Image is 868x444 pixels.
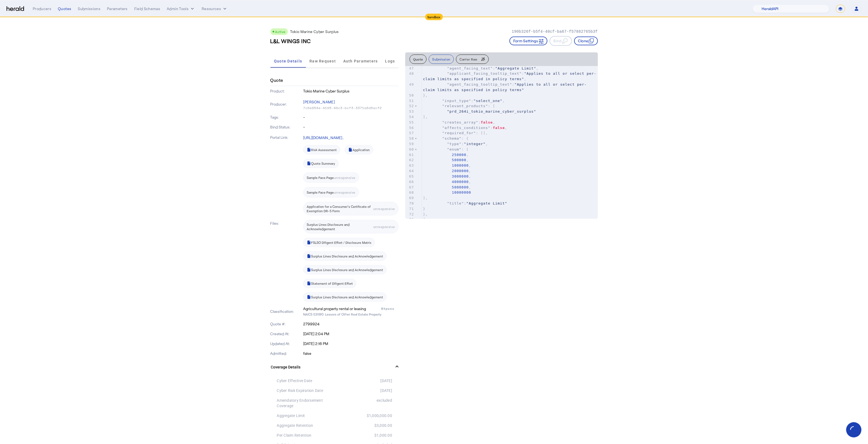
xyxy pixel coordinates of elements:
[429,55,454,64] button: Submission
[464,142,485,146] span: "integer"
[405,168,415,174] div: 64
[442,126,491,130] span: "affects_conditions"
[303,159,339,168] a: Quote Summary
[303,279,356,288] a: Statement of Diligent Effort
[423,158,469,162] span: ,
[423,147,469,151] span: : [
[277,398,335,409] div: Amendatory Endorsement Coverage
[303,306,366,311] div: Agricultural property rental or leasing
[303,341,399,346] p: [DATE] 2:16 PM
[405,120,415,125] div: 55
[423,153,469,157] span: ,
[447,201,464,205] span: "title"
[423,196,428,200] span: ],
[335,433,392,438] div: $1,000.00
[423,174,471,178] span: ,
[423,66,539,70] span: : ,
[277,433,335,438] div: Per Claim Retention
[423,180,471,184] span: ,
[460,58,477,61] span: Carrier Raw
[381,306,399,311] div: 6tpvxv
[442,131,476,135] span: "required_for"
[405,130,415,136] div: 57
[452,174,469,178] span: 3000000
[290,29,339,34] p: Tokio Marine Cyber Surplus
[405,157,415,163] div: 62
[493,126,505,130] span: false
[405,93,415,98] div: 50
[270,358,399,376] mat-expansion-panel-header: Coverage Details
[423,126,507,130] span: : ,
[202,6,228,11] button: Resources dropdown menu
[405,217,415,222] div: 73
[303,292,387,302] a: Surplus Lines Disclosure and Acknowledgement
[303,98,399,106] p: [PERSON_NAME]
[405,71,415,76] div: 48
[7,6,24,11] img: Herald Logo
[277,423,335,428] div: Aggregate Retention
[107,6,128,11] div: Parameters
[270,88,302,94] p: Product:
[423,99,505,103] span: : ,
[423,212,428,216] span: },
[343,59,378,63] span: Auth Parameters
[423,201,507,205] span: :
[405,174,415,179] div: 65
[167,6,195,11] button: internal dropdown menu
[447,109,536,113] span: "prd_264i_tokio_marine_cyber_surplus"
[78,6,100,11] div: Submissions
[423,131,488,135] span: : [],
[335,413,392,418] div: $1,000,000.00
[303,106,399,110] p: 7c6e854e-4105-46c3-bcf3-3371a6d5acf2
[335,388,392,393] div: [DATE]
[423,115,428,119] span: ],
[405,206,415,212] div: 71
[447,71,522,76] span: "applicant_facing_tooltip_text"
[423,136,469,140] span: : {
[423,93,428,97] span: },
[473,99,502,103] span: "select_one"
[270,101,302,107] p: Producer:
[277,388,335,393] div: Cyber Risk Expiration Date
[447,142,461,146] span: "type"
[452,180,469,184] span: 4000000
[303,265,387,274] a: Surplus Lines Disclosure and Acknowledgement
[405,152,415,158] div: 61
[423,82,587,92] span: "Applies to all or select per-claim limits as specified in policy terms"
[405,212,415,217] div: 72
[405,195,415,201] div: 69
[303,135,344,140] a: [URL][DOMAIN_NAME]..
[405,141,415,147] div: 59
[309,59,336,63] span: Raw Request
[303,88,399,94] p: Tokio Marine Cyber Surplus
[385,59,395,63] span: Logs
[405,114,415,120] div: 54
[447,82,512,86] span: "agent_facing_tooltip_text"
[303,124,399,130] p: -
[405,185,415,190] div: 67
[405,190,415,195] div: 68
[270,309,302,314] p: Classification:
[335,423,392,428] div: $3,000.00
[442,104,488,108] span: "relevant_products"
[442,136,462,140] span: "schema"
[452,158,466,162] span: 500000
[452,169,469,173] span: 2000000
[456,55,488,64] button: Carrier Raw
[405,136,415,141] div: 58
[447,66,493,70] span: "agent_facing_text"
[303,351,399,356] p: false
[270,135,302,140] p: Portal Link:
[405,179,415,185] div: 66
[303,251,387,261] a: Surplus Lines Disclosure and Acknowledgement
[423,207,425,211] span: }
[270,351,302,356] p: Admitted:
[405,147,415,152] div: 60
[481,120,493,124] span: false
[447,147,461,151] span: "enum"
[423,142,488,146] span: : ,
[405,109,415,114] div: 53
[345,145,373,154] a: Application
[270,221,302,226] p: Files:
[303,238,375,247] a: FSLSO Diligent Effort / Disclosure Matrix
